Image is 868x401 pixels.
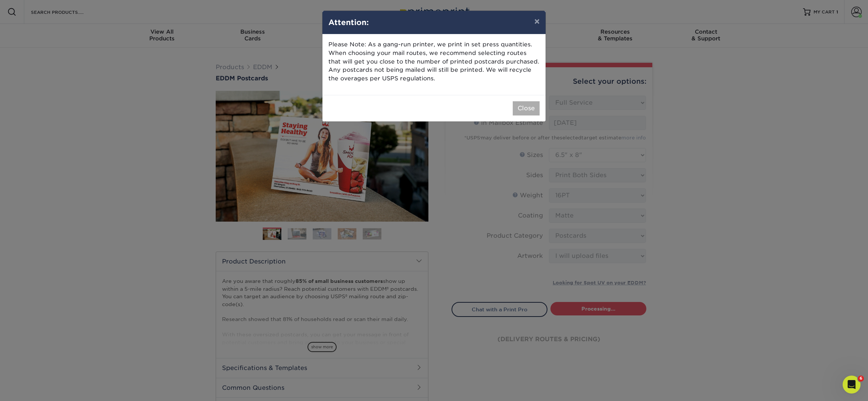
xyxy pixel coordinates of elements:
iframe: Intercom live chat [843,376,861,394]
h4: Attention: [328,17,540,28]
button: × [528,11,546,32]
p: Please Note: As a gang-run printer, we print in set press quantities. When choosing your mail rou... [328,40,540,83]
span: 6 [858,376,864,382]
button: Close [513,101,540,115]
